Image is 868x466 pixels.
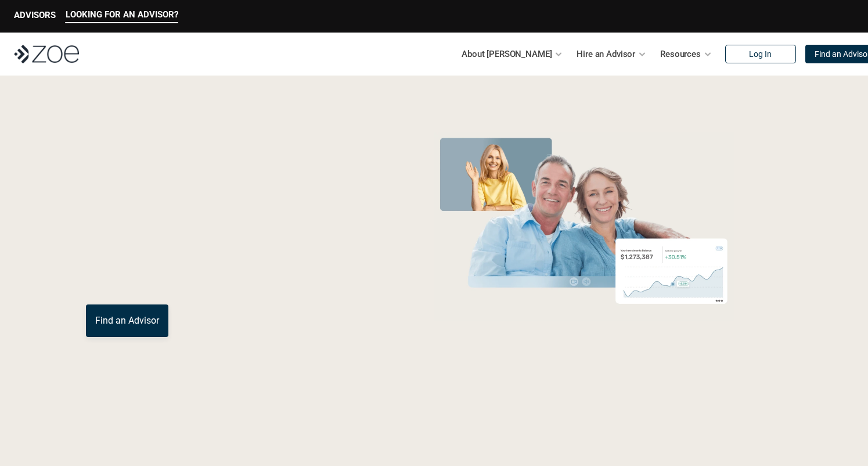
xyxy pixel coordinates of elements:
p: You deserve an advisor you can trust. [PERSON_NAME], hire, and invest with vetted, fiduciary, fin... [86,263,386,291]
p: About [PERSON_NAME] [462,45,552,63]
p: LOOKING FOR AN ADVISOR? [66,9,178,20]
em: The information in the visuals above is for illustrative purposes only and does not represent an ... [423,328,745,335]
span: Grow Your Wealth [86,128,344,173]
img: Zoe Financial Hero Image [429,132,739,321]
a: Log In [725,45,796,63]
p: Hire an Advisor [577,45,635,63]
p: Log In [749,49,772,59]
a: Find an Advisor [86,304,168,337]
p: Find an Advisor [95,315,159,326]
p: ADVISORS [14,10,56,20]
span: with a Financial Advisor [86,167,320,251]
p: Resources [660,45,701,63]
